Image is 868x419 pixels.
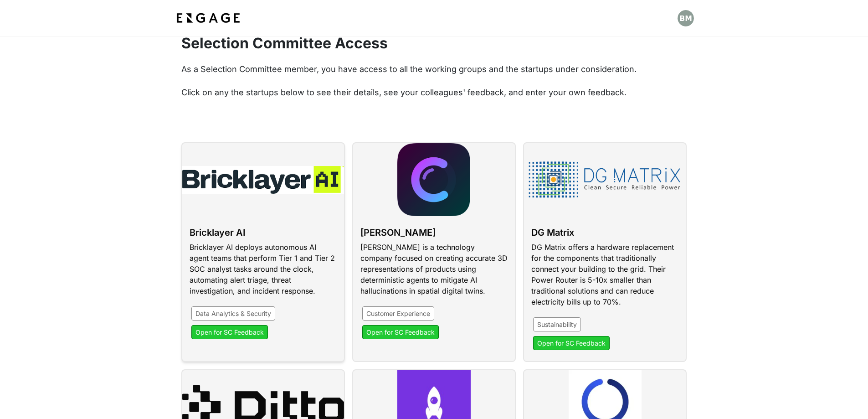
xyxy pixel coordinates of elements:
span: Click on any the startups below to see their details, see your colleagues' feedback, and enter yo... [181,88,627,97]
img: Profile picture of Brandon Melton [678,10,694,26]
span: As a Selection Committee member, you have access to all the working groups and the startups under... [181,64,637,74]
img: bdf1fb74-1727-4ba0-a5bd-bc74ae9fc70b.jpeg [175,10,242,26]
button: Open profile menu [678,10,694,26]
h2: Selection Committee Access [181,35,687,52]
